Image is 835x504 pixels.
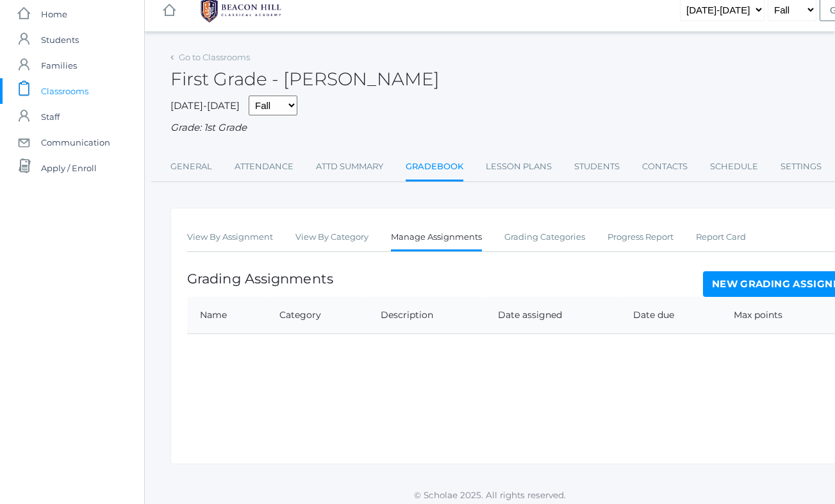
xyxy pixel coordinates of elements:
th: Max points [721,297,833,334]
span: Students [41,27,79,53]
a: General [170,154,212,180]
a: Lesson Plans [486,154,552,180]
a: Attd Summary [316,154,383,180]
th: Name [187,297,267,334]
a: Contacts [642,154,688,180]
a: Report Card [696,224,746,250]
a: Attendance [235,154,293,180]
h2: First Grade - [PERSON_NAME] [170,69,440,89]
a: Grading Categories [504,224,585,250]
a: View By Category [295,224,368,250]
a: Students [574,154,620,180]
a: Progress Report [608,224,674,250]
span: Home [41,1,67,27]
th: Date due [620,297,721,334]
p: © Scholae 2025. All rights reserved. [145,489,835,501]
span: Apply / Enroll [41,155,97,181]
span: Communication [41,130,110,155]
th: Date assigned [485,297,620,334]
h1: Grading Assignments [187,271,333,286]
span: Staff [41,104,60,130]
a: Manage Assignments [391,224,482,252]
span: Classrooms [41,78,88,104]
a: Gradebook [406,154,463,181]
span: [DATE]-[DATE] [170,99,240,112]
a: Schedule [710,154,758,180]
th: Description [368,297,486,334]
th: Category [267,297,368,334]
span: Families [41,53,77,78]
a: Settings [781,154,822,180]
a: Go to Classrooms [179,52,250,62]
a: View By Assignment [187,224,273,250]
